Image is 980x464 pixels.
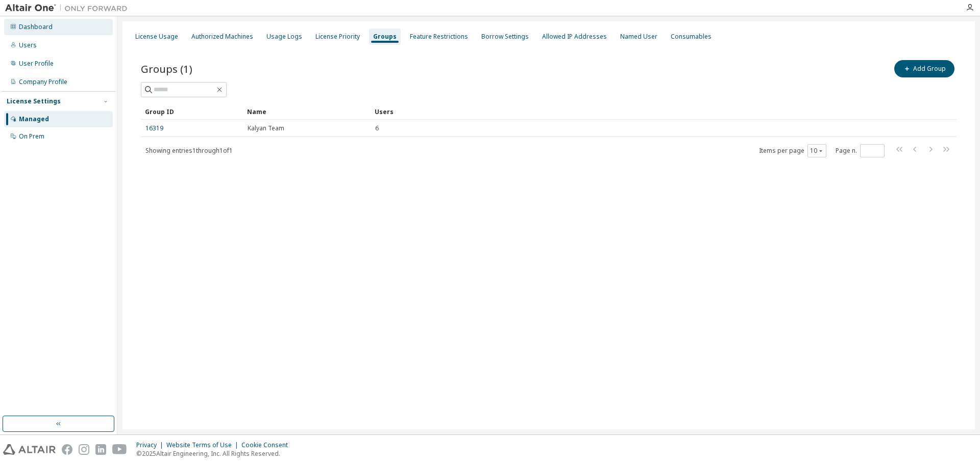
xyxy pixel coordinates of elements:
[266,33,302,41] div: Usage Logs
[191,33,253,41] div: Authorized Machines
[19,115,49,123] div: Managed
[19,60,54,68] div: User Profile
[248,124,284,132] span: Kalyan Team
[19,132,44,141] div: On Prem
[247,103,366,120] div: Name
[671,33,712,41] div: Consumables
[145,124,163,132] a: 16319
[145,103,239,120] div: Group ID
[79,444,89,455] img: instagram.svg
[375,103,928,120] div: Users
[7,97,61,105] div: License Settings
[241,441,294,449] div: Cookie Consent
[315,33,360,41] div: License Priority
[141,62,192,76] span: Groups (1)
[19,23,53,31] div: Dashboard
[136,441,166,449] div: Privacy
[95,444,106,455] img: linkedin.svg
[145,146,233,155] span: Showing entries 1 through 1 of 1
[410,33,468,41] div: Feature Restrictions
[620,33,657,41] div: Named User
[136,449,294,458] p: © 2025 Altair Engineering, Inc. All Rights Reserved.
[373,33,397,41] div: Groups
[481,33,529,41] div: Borrow Settings
[135,33,178,41] div: License Usage
[112,444,127,455] img: youtube.svg
[19,41,37,49] div: Users
[5,3,133,13] img: Altair One
[3,444,56,455] img: altair_logo.svg
[836,144,885,157] span: Page n.
[375,124,379,132] span: 6
[759,144,826,157] span: Items per page
[62,444,72,455] img: facebook.svg
[542,33,607,41] div: Allowed IP Addresses
[894,60,954,77] button: Add Group
[166,441,241,449] div: Website Terms of Use
[810,147,824,155] button: 10
[19,78,67,86] div: Company Profile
